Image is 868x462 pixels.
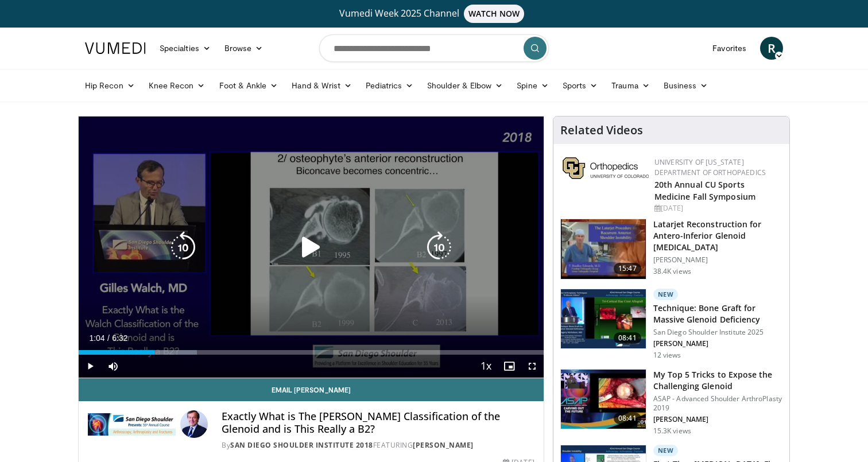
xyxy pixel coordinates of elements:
[653,445,679,456] p: New
[653,394,782,413] p: ASAP - Advanced Shoulder ArthroPlasty 2019
[420,74,510,97] a: Shoulder & Elbow
[498,355,521,378] button: Enable picture-in-picture mode
[654,203,780,213] div: [DATE]
[653,351,681,360] p: 12 views
[653,267,691,276] p: 38.4K views
[79,117,544,378] video-js: Video Player
[107,333,110,343] span: /
[760,37,783,60] a: R
[285,74,359,97] a: Hand & Wrist
[79,378,544,401] a: Email [PERSON_NAME]
[653,339,782,348] p: [PERSON_NAME]
[654,179,755,202] a: 20th Annual CU Sports Medicine Fall Symposium
[560,219,782,279] a: 15:47 Latarjet Reconstruction for Antero-Inferior Glenoid [MEDICAL_DATA] [PERSON_NAME] 38.4K views
[653,255,782,265] p: [PERSON_NAME]
[657,74,715,97] a: Business
[556,74,605,97] a: Sports
[89,333,104,343] span: 1:04
[653,369,782,392] h3: My Top 5 Tricks to Expose the Challenging Glenoid
[359,74,420,97] a: Pediatrics
[561,219,646,279] img: 38708_0000_3.png.150x105_q85_crop-smart_upscale.jpg
[614,263,641,274] span: 15:47
[78,74,142,97] a: Hip Recon
[319,34,549,62] input: Search topics, interventions
[560,123,643,137] h4: Related Videos
[112,333,127,343] span: 6:32
[88,410,176,438] img: San Diego Shoulder Institute 2018
[413,440,474,450] a: [PERSON_NAME]
[706,37,753,60] a: Favorites
[180,410,208,438] img: Avatar
[653,219,782,253] h3: Latarjet Reconstruction for Antero-Inferior Glenoid [MEDICAL_DATA]
[563,157,649,179] img: 355603a8-37da-49b6-856f-e00d7e9307d3.png.150x105_q85_autocrop_double_scale_upscale_version-0.2.png
[230,440,373,450] a: San Diego Shoulder Institute 2018
[561,370,646,429] img: b61a968a-1fa8-450f-8774-24c9f99181bb.150x105_q85_crop-smart_upscale.jpg
[87,5,781,23] a: Vumedi Week 2025 ChannelWATCH NOW
[464,5,525,23] span: WATCH NOW
[475,355,498,378] button: Playback Rate
[653,289,679,300] p: New
[654,157,766,177] a: University of [US_STATE] Department of Orthopaedics
[653,415,782,424] p: [PERSON_NAME]
[561,289,646,349] img: 068392e2-30db-45b7-b151-068b993ae4d9.150x105_q85_crop-smart_upscale.jpg
[653,426,691,436] p: 15.3K views
[102,355,125,378] button: Mute
[614,332,641,344] span: 08:41
[521,355,544,378] button: Fullscreen
[79,355,102,378] button: Play
[218,37,270,60] a: Browse
[85,42,146,54] img: VuMedi Logo
[153,37,218,60] a: Specialties
[560,289,782,360] a: 08:41 New Technique: Bone Graft for Massive Glenoid Deficiency San Diego Shoulder Institute 2025 ...
[222,440,534,451] div: By FEATURING
[79,350,544,355] div: Progress Bar
[653,302,782,325] h3: Technique: Bone Graft for Massive Glenoid Deficiency
[222,410,534,435] h4: Exactly What is The [PERSON_NAME] Classification of the Glenoid and is This Really a B2?
[510,74,555,97] a: Spine
[212,74,285,97] a: Foot & Ankle
[142,74,212,97] a: Knee Recon
[653,328,782,337] p: San Diego Shoulder Institute 2025
[560,369,782,436] a: 08:41 My Top 5 Tricks to Expose the Challenging Glenoid ASAP - Advanced Shoulder ArthroPlasty 201...
[604,74,657,97] a: Trauma
[614,413,641,424] span: 08:41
